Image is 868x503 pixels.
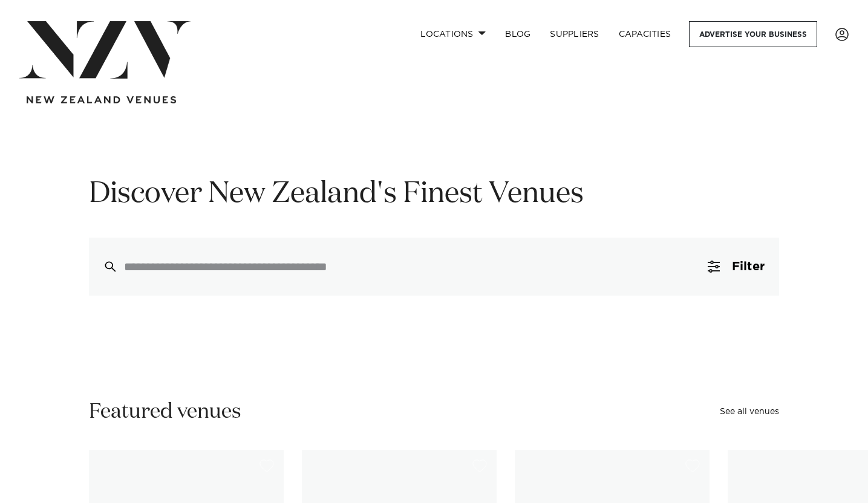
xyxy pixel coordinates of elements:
[19,21,191,79] img: nzv-logo.png
[495,21,540,47] a: BLOG
[693,238,779,296] button: Filter
[411,21,495,47] a: Locations
[609,21,681,47] a: Capacities
[89,398,241,426] h2: Featured venues
[732,261,765,273] span: Filter
[720,407,779,416] a: See all venues
[89,175,779,213] h1: Discover New Zealand's Finest Venues
[27,96,176,104] img: new-zealand-venues-text.png
[689,21,817,47] a: Advertise your business
[540,21,609,47] a: SUPPLIERS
